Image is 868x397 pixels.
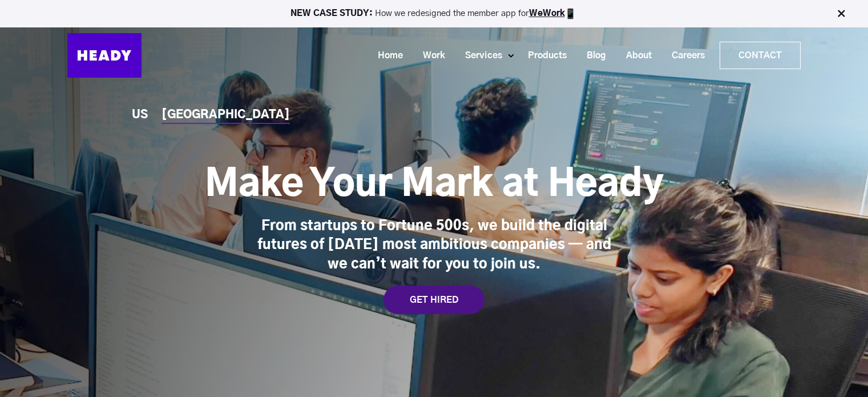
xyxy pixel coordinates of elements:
div: From startups to Fortune 500s, we build the digital futures of [DATE] most ambitious companies — ... [257,217,611,275]
h1: Make Your Mark at Heady [205,162,664,208]
a: Contact [720,42,800,69]
a: WeWork [529,9,565,18]
strong: NEW CASE STUDY: [290,9,375,18]
img: app emoji [565,8,576,19]
a: Work [409,45,451,66]
p: How we redesigned the member app for [5,8,863,19]
a: [GEOGRAPHIC_DATA] [162,109,290,121]
a: Products [514,45,572,66]
a: Careers [657,45,710,66]
a: Services [451,45,508,66]
a: US [132,109,148,121]
div: Navigation Menu [153,42,801,69]
a: Home [364,45,409,66]
a: Blog [572,45,612,66]
img: Close Bar [835,8,847,19]
a: About [612,45,657,66]
img: Heady_Logo_Web-01 (1) [67,33,142,78]
a: GET HIRED [383,286,485,314]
